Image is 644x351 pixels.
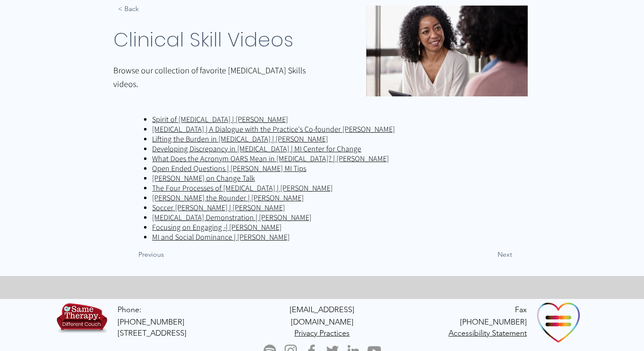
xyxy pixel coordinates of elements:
[294,328,350,338] span: Privacy Practices
[152,134,328,144] a: Lifting the Burden in [MEDICAL_DATA] | [PERSON_NAME]
[152,203,285,212] a: Soccer [PERSON_NAME] | [PERSON_NAME]
[152,193,304,203] a: [PERSON_NAME] the Rounder | [PERSON_NAME]
[152,212,311,222] a: [MEDICAL_DATA] Demonstration | [PERSON_NAME]
[448,328,527,338] a: Accessibility Statement
[152,232,290,242] a: MI and Social Dominance | [PERSON_NAME]
[113,65,306,90] span: Browse our collection of favorite [MEDICAL_DATA] Skills videos.
[152,144,361,154] a: Developing Discrepancy in [MEDICAL_DATA] | MI Center for Change
[152,114,288,124] a: Spirit of [MEDICAL_DATA] | [PERSON_NAME]
[152,173,255,183] a: [PERSON_NAME] on Change Talk
[294,328,350,338] a: Privacy Practices
[497,250,512,259] span: Next
[290,305,354,327] span: [EMAIL_ADDRESS][DOMAIN_NAME]
[152,222,282,232] a: Focusing on Engaging -| [PERSON_NAME]
[152,183,333,193] a: The Four Processes of [MEDICAL_DATA] | [PERSON_NAME]
[366,6,528,96] img: Clinical Skill Videos
[118,4,139,14] span: < Back
[138,250,164,259] span: Previous
[118,305,184,327] a: Phone: [PHONE_NUMBER]
[290,305,354,327] a: [EMAIL_ADDRESS][DOMAIN_NAME]
[138,246,195,263] button: Previous
[152,124,395,134] a: [MEDICAL_DATA] | A Dialogue with the Practice's Co-founder [PERSON_NAME]
[118,0,174,17] a: < Back
[152,154,389,163] a: What Does the Acronym OARS Mean in [MEDICAL_DATA]? | [PERSON_NAME]
[118,328,187,338] span: [STREET_ADDRESS]
[55,302,109,339] img: TBH.US
[448,328,527,338] span: Accessibility Statement
[152,163,306,173] a: Open Ended Questions | [PERSON_NAME] MI Tips
[536,299,582,345] img: Ally Organization
[469,246,512,263] button: Next
[113,26,293,53] span: Clinical Skill Videos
